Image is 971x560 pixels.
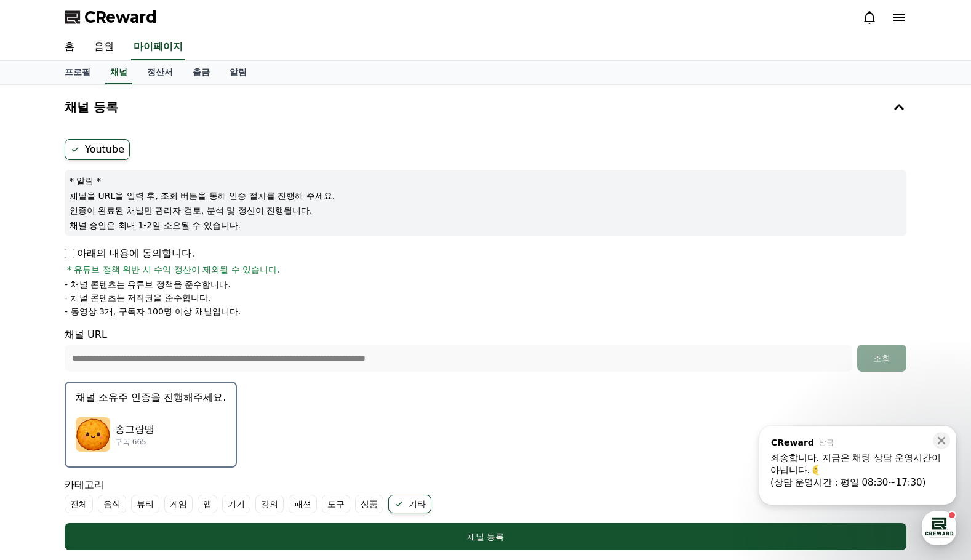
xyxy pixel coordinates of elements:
div: 다음 운영시간까지 답변이 늦어질 수 있습니다. 궁금한 내용을 편하게 남겨주시면 놓치지 않고 답변드리겠습니다. [36,306,208,343]
div: 이메일 [37,194,209,207]
label: 도구 [322,495,350,513]
a: CReward [65,7,157,27]
p: 아래의 내용에 동의합니다. [65,246,194,261]
div: 내일 오전 8:30부터 운영해요 [67,20,164,30]
span: [EMAIL_ADDRESS][DOMAIN_NAME] [39,212,207,224]
div: 조회 [862,352,901,364]
a: 출금 [183,61,220,84]
label: 상품 [355,495,383,513]
p: 채널 승인은 최대 1-2일 소요될 수 있습니다. [70,219,901,231]
label: 음식 [98,495,126,513]
span: * 유튜브 정책 위반 시 수익 정산이 제외될 수 있습니다. [67,263,280,276]
div: 연락처를 확인해주세요. 오프라인 상태가 되면 이메일로 답변 알림을 보내드려요. [36,96,208,121]
span: CReward [84,7,157,27]
a: 채널 [105,61,132,84]
label: 앱 [198,495,217,513]
div: 채널 등록 [89,530,882,543]
img: last_quarter_moon_with_face [76,276,87,287]
a: 마이페이지 [131,34,185,60]
div: (수집된 개인정보는 상담 답변 알림 목적으로만 이용되고, 삭제 요청을 주시기 전까지 보유됩니다. 제출하지 않으시면 상담 답변 알림을 받을 수 없어요.) [36,127,208,176]
div: (상담 운영시간 : 평일 08:30~17:30) [36,288,208,300]
label: Youtube [65,139,130,160]
label: 게임 [164,495,193,513]
div: 죄송합니다. 지금은 채팅 상담 운영시간이 아닙니다. [36,263,208,288]
p: - 채널 콘텐츠는 유튜브 정책을 준수합니다. [65,278,231,290]
label: 뷰티 [131,495,159,513]
button: 채널 등록 [60,90,911,124]
img: 송그랑땡 [76,417,110,452]
a: 홈 [55,34,84,60]
p: 송그랑땡 [115,422,154,437]
p: - 채널 콘텐츠는 저작권을 준수합니다. [65,292,210,304]
p: 구독 665 [115,437,154,447]
button: 채널 등록 [65,523,906,550]
a: 알림 [220,61,257,84]
button: 채널 소유주 인증을 진행해주세요. 송그랑땡 송그랑땡 구독 665 [65,382,237,468]
a: 음원 [84,34,124,60]
label: 패션 [289,495,317,513]
div: 카테고리 [65,478,906,513]
div: CReward [67,7,116,20]
a: 정산서 [137,61,183,84]
p: 채널을 URL을 입력 후, 조회 버튼을 통해 인증 절차를 진행해 주세요. [70,190,901,202]
p: 채널 소유주 인증을 진행해주세요. [76,390,226,405]
label: 강의 [255,495,284,513]
div: 채널 URL [65,327,906,372]
label: 기타 [388,495,431,513]
p: 인증이 완료된 채널만 관리자 검토, 분석 및 정산이 진행됩니다. [70,204,901,217]
button: 조회 [857,345,906,372]
h4: 채널 등록 [65,100,118,114]
label: 전체 [65,495,93,513]
label: 기기 [222,495,250,513]
p: - 동영상 3개, 구독자 100명 이상 채널입니다. [65,305,241,318]
a: 프로필 [55,61,100,84]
